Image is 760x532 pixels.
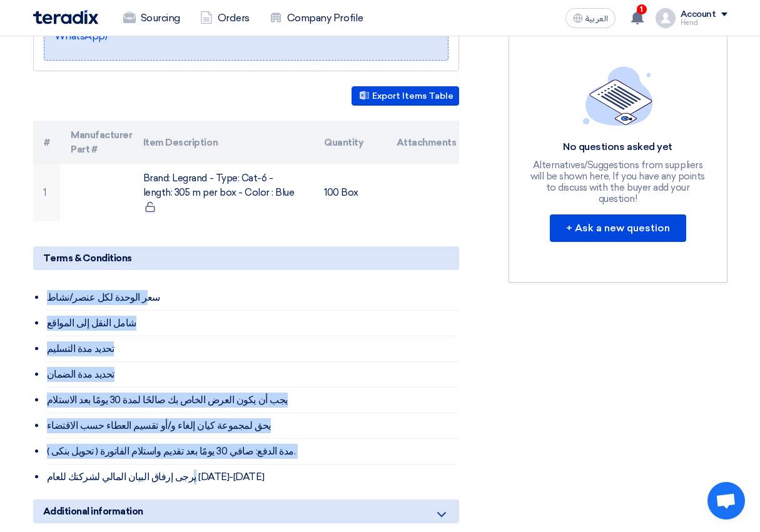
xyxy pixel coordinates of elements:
th: # [33,121,61,164]
th: Manufacturer Part # [61,121,133,164]
a: Sourcing [113,4,190,32]
div: Hend [681,19,727,26]
span: العربية [585,14,608,23]
th: Quantity [314,121,387,164]
span: Additional information [43,504,143,518]
li: شامل النقل إلى المواقع [46,311,459,336]
li: سعر الوحدة لكل عنصر/نشاط [46,285,459,311]
span: Terms & Conditions [43,251,132,265]
img: profile_test.png [656,8,676,28]
li: يحق لمجموعة كيان إلغاء و/أو تقسيم العطاء حسب الاقتضاء [46,413,459,439]
a: Orders [190,4,260,32]
th: Item Description [133,121,314,164]
img: Teradix logo [33,10,98,24]
li: ( تحويل بنكى ) مدة الدفع: صافي 30 يومًا بعد تقديم واستلام الفاتورة. [46,439,459,464]
li: تحديد مدة التسليم [46,336,459,362]
td: 1 [33,164,61,221]
img: empty_state_list.svg [583,66,653,125]
li: يرجى إرفاق البيان المالي لشركتك للعام [DATE]-[DATE] [46,464,459,489]
li: تحديد مدة الضمان [46,362,459,388]
td: Brand: Legrand - Type: Cat-6 - length: 305 m per box - Color : Blue [133,164,314,221]
span: 1 [637,4,647,14]
div: Account [681,9,716,20]
button: العربية [565,8,616,28]
a: Company Profile [260,4,373,32]
div: No questions asked yet [527,141,709,154]
li: يجب أن يكون العرض الخاص بك صالحًا لمدة 30 يومًا بعد الاستلام [46,388,459,413]
th: Attachments [387,121,459,164]
div: Alternatives/Suggestions from suppliers will be shown here, If you have any points to discuss wit... [527,159,709,204]
button: + Ask a new question [550,214,686,242]
div: Open chat [707,482,745,519]
button: Export Items Table [352,86,459,106]
td: 100 Box [314,164,387,221]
